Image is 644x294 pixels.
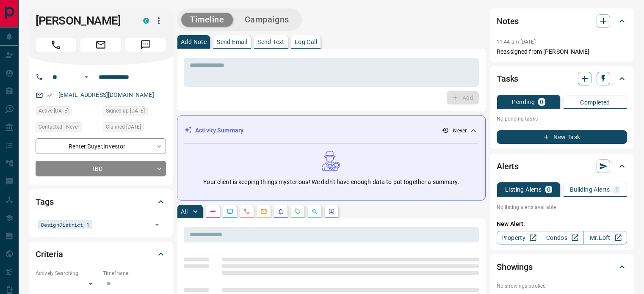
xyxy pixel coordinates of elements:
span: Claimed [DATE] [106,123,141,131]
div: Criteria [36,244,166,264]
span: Email [80,38,121,52]
p: No showings booked [497,282,627,290]
div: Activity Summary- Never [184,123,478,138]
svg: Requests [294,208,301,215]
h2: Showings [497,260,533,274]
p: Pending [512,99,535,105]
svg: Agent Actions [328,208,335,215]
p: No listing alerts available [497,203,627,211]
p: Your client is keeping things mysterious! We didn't have enough data to put together a summary. [203,178,459,187]
div: Alerts [497,156,627,176]
p: Building Alerts [570,187,610,192]
div: Thu Oct 13 2022 [36,106,99,118]
span: Call [36,38,76,52]
p: 0 [547,187,550,192]
div: Showings [497,257,627,277]
div: Tasks [497,69,627,89]
div: Sat Oct 29 2016 [103,106,166,118]
p: Activity Summary [195,126,243,135]
svg: Emails [260,208,267,215]
p: - Never [451,127,467,135]
h2: Criteria [36,247,63,261]
p: 11:44 am [DATE] [497,39,536,45]
p: All [181,209,188,214]
a: Condos [540,231,583,245]
button: Open [81,72,91,82]
svg: Listing Alerts [277,208,284,215]
span: DesignDistrict_1 [41,220,89,229]
h1: [PERSON_NAME] [36,14,130,27]
a: Mr.Loft [583,231,627,245]
p: New Alert: [497,220,627,228]
p: Log Call [295,39,317,45]
p: Reassigned from [PERSON_NAME] [497,47,627,56]
p: No pending tasks [497,113,627,125]
div: Renter , Buyer , Investor [36,138,166,154]
div: TBD [36,161,166,176]
div: Notes [497,11,627,31]
p: Actively Searching: [36,269,99,277]
div: Sun Aug 29 2021 [103,122,166,134]
span: Signed up [DATE] [106,107,145,115]
h2: Alerts [497,159,519,173]
button: Open [151,219,163,231]
h2: Notes [497,14,519,28]
p: Timeframe: [103,269,166,277]
p: Listing Alerts [505,187,542,192]
a: Property [497,231,540,245]
div: Tags [36,192,166,212]
svg: Lead Browsing Activity [227,208,233,215]
span: Active [DATE] [39,107,69,115]
svg: Calls [243,208,250,215]
svg: Notes [210,208,216,215]
div: condos.ca [143,18,149,24]
button: Campaigns [236,13,298,27]
svg: Email Verified [47,92,53,98]
h2: Tasks [497,72,518,85]
p: 1 [615,187,619,192]
span: Contacted - Never [39,123,79,131]
p: 0 [540,99,543,105]
span: Message [125,38,166,52]
svg: Opportunities [311,208,318,215]
button: New Task [497,130,627,144]
p: Send Text [257,39,285,45]
a: [EMAIL_ADDRESS][DOMAIN_NAME] [58,91,154,98]
p: Send Email [217,39,247,45]
h2: Tags [36,195,53,209]
button: Timeline [181,13,233,27]
p: Add Note [181,39,207,45]
p: Completed [580,99,610,105]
